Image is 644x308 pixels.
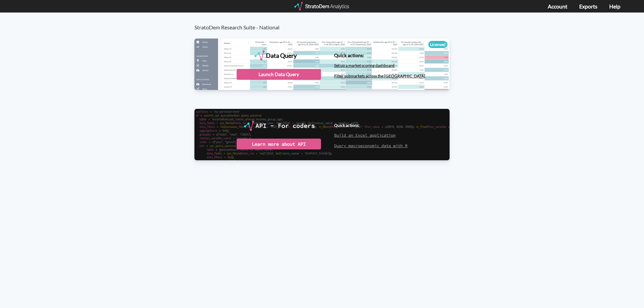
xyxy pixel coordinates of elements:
a: Build an Excel application [334,133,396,138]
a: Filter submarkets across the [GEOGRAPHIC_DATA] [334,73,425,78]
div: Data Query [266,50,297,61]
h4: Quick actions: [334,123,407,127]
a: Account [548,3,567,9]
a: Query macroeconomic data with R [334,143,407,148]
h3: StratoDem Research Suite - National [194,13,457,30]
a: Exports [579,3,597,9]
div: API - For coders [256,121,315,131]
h4: Quick actions: [334,53,425,58]
a: Help [609,3,620,9]
div: Learn more about API [237,139,321,149]
div: Launch Data Query [237,69,321,80]
a: Set up a market scoring dashboard [334,63,395,68]
div: Licensed [428,41,447,48]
